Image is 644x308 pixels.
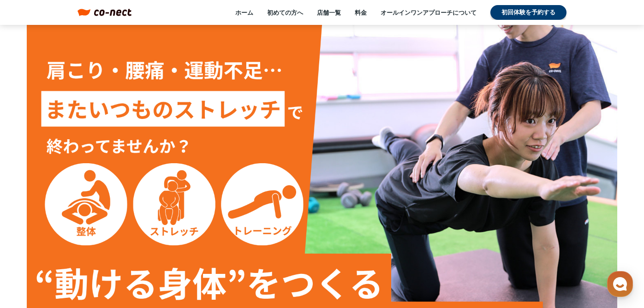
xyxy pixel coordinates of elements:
[235,8,253,17] a: ホーム
[355,8,367,17] a: 料金
[267,8,303,17] a: 初めての方へ
[317,8,341,17] a: 店舗一覧
[381,8,477,17] a: オールインワンアプローチについて
[490,5,566,20] a: 初回体験を予約する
